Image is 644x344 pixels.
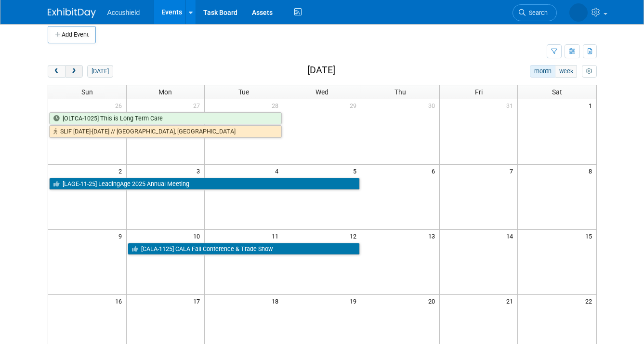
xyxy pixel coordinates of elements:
span: 15 [584,230,596,242]
span: 13 [427,230,439,242]
span: 4 [274,165,283,177]
a: SLIF [DATE]-[DATE] // [GEOGRAPHIC_DATA], [GEOGRAPHIC_DATA] [49,125,282,138]
span: 20 [427,295,439,307]
span: Tue [238,88,249,96]
span: Accushield [107,9,140,16]
span: 11 [271,230,283,242]
span: 8 [588,165,596,177]
a: [CALA-1125] CALA Fall Conference & Trade Show [128,243,360,255]
button: Add Event [48,26,96,43]
span: 14 [505,230,517,242]
img: ExhibitDay [48,8,96,18]
span: 18 [271,295,283,307]
span: 3 [196,165,204,177]
span: Sun [81,88,93,96]
h2: [DATE] [307,65,335,76]
a: [LAGE-11-25] LeadingAge 2025 Annual Meeting [49,178,360,190]
span: 1 [588,99,596,111]
span: Thu [394,88,406,96]
span: 21 [505,295,517,307]
span: 7 [509,165,517,177]
i: Personalize Calendar [586,68,592,75]
span: Fri [475,88,483,96]
span: 27 [192,99,204,111]
span: Mon [158,88,172,96]
span: 19 [349,295,361,307]
button: month [530,65,555,78]
span: 12 [349,230,361,242]
span: 26 [114,99,126,111]
span: Wed [315,88,329,96]
span: Sat [552,88,562,96]
a: Search [513,4,557,21]
button: [DATE] [87,65,113,78]
span: 2 [118,165,126,177]
button: next [65,65,83,78]
span: 28 [271,99,283,111]
span: 5 [352,165,361,177]
button: week [555,65,577,78]
span: 29 [349,99,361,111]
span: 6 [431,165,439,177]
button: myCustomButton [582,65,596,78]
a: [OLTCA-1025] This is Long Term Care [49,112,282,125]
span: 9 [118,230,126,242]
span: 17 [192,295,204,307]
span: 31 [505,99,517,111]
span: 16 [114,295,126,307]
span: 10 [192,230,204,242]
span: 30 [427,99,439,111]
img: Sam McDade [569,3,588,22]
span: Search [526,9,548,16]
button: prev [48,65,66,78]
span: 22 [584,295,596,307]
